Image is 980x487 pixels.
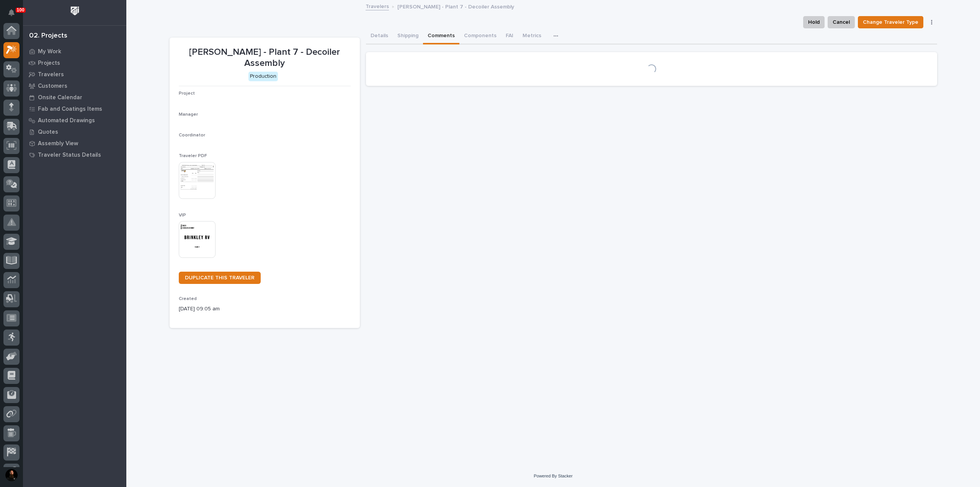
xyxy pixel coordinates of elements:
p: Assembly View [38,140,78,147]
p: My Work [38,48,61,55]
a: Travelers [23,69,126,80]
p: Fab and Coatings Items [38,106,102,113]
span: Traveler PDF [179,154,207,158]
button: Metrics [518,28,546,44]
a: Customers [23,80,126,92]
p: Quotes [38,129,58,136]
button: Notifications [3,5,20,21]
span: VIP [179,213,186,218]
p: Onsite Calendar [38,94,82,101]
p: [DATE] 09:05 am [179,305,351,313]
p: Travelers [38,71,64,78]
span: Hold [808,18,820,27]
a: Travelers [366,2,389,10]
button: FAI [501,28,518,44]
p: [PERSON_NAME] - Plant 7 - Decoiler Assembly [397,2,514,10]
button: Components [459,28,501,44]
span: Cancel [833,18,850,27]
a: My Work [23,46,126,57]
a: Projects [23,57,126,69]
div: Notifications100 [10,9,20,21]
button: Details [366,28,393,44]
a: DUPLICATE THIS TRAVELER [179,272,261,284]
p: Projects [38,60,60,67]
span: Project [179,91,195,96]
button: Comments [423,28,459,44]
div: 02. Projects [29,32,67,40]
p: 100 [17,7,24,13]
a: Fab and Coatings Items [23,103,126,115]
button: Change Traveler Type [858,16,923,28]
button: users-avatar [3,467,20,483]
span: Coordinator [179,133,205,138]
a: Quotes [23,126,126,138]
button: Cancel [828,16,855,28]
button: Shipping [393,28,423,44]
p: Automated Drawings [38,117,95,124]
p: Customers [38,83,67,90]
span: DUPLICATE THIS TRAVELER [185,275,255,280]
button: Hold [803,16,825,28]
span: Manager [179,112,198,117]
div: Production [248,72,278,81]
span: Created [179,297,197,301]
p: [PERSON_NAME] - Plant 7 - Decoiler Assembly [179,47,351,69]
a: Onsite Calendar [23,92,126,103]
a: Powered By Stacker [534,474,572,478]
img: Workspace Logo [68,4,82,18]
span: Change Traveler Type [863,18,918,27]
p: Traveler Status Details [38,152,101,159]
a: Traveler Status Details [23,149,126,161]
a: Automated Drawings [23,115,126,126]
a: Assembly View [23,138,126,149]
